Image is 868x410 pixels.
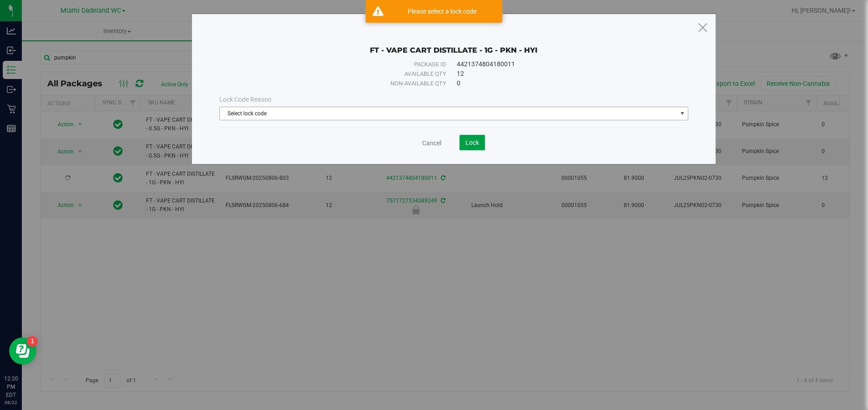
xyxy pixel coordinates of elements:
div: Package ID [240,60,446,69]
div: Non-available qty [240,79,446,88]
span: select [676,107,688,120]
button: Lock [459,135,485,150]
div: 4421374804180011 [457,59,668,69]
a: Cancel [422,138,441,148]
iframe: Resource center unread badge [27,336,38,347]
span: Lock Code Reason [219,96,272,103]
div: FT - VAPE CART DISTILLATE - 1G - PKN - HYI [219,32,689,55]
span: Lock [465,139,479,146]
div: 12 [457,69,668,79]
div: Available qty [240,69,446,79]
div: Please select a lock code [389,7,495,16]
span: Select lock code [220,107,677,120]
div: 0 [457,79,668,88]
iframe: Resource center [9,337,36,365]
